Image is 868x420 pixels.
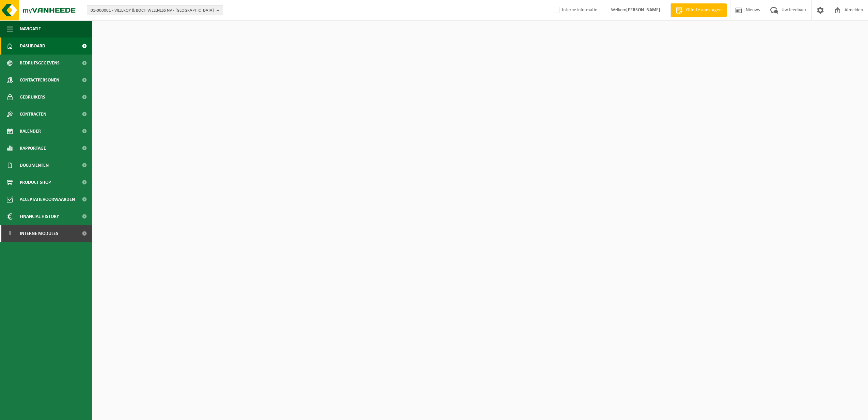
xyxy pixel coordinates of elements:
span: Documenten [20,157,49,174]
span: Kalender [20,123,41,140]
label: Interne informatie [552,5,597,15]
span: Contactpersonen [20,72,59,89]
span: I [7,225,13,242]
span: Navigatie [20,20,41,37]
span: Contracten [20,106,46,123]
span: Offerte aanvragen [684,7,723,14]
span: Interne modules [20,225,58,242]
span: Financial History [20,208,59,225]
span: Rapportage [20,140,46,157]
a: Offerte aanvragen [670,3,727,17]
span: Gebruikers [20,89,45,106]
span: Dashboard [20,37,45,55]
button: 01-000001 - VILLEROY & BOCH WELLNESS NV - [GEOGRAPHIC_DATA] [87,5,223,15]
span: Product Shop [20,174,51,191]
span: Bedrijfsgegevens [20,55,60,72]
span: 01-000001 - VILLEROY & BOCH WELLNESS NV - [GEOGRAPHIC_DATA] [91,5,214,16]
strong: [PERSON_NAME] [626,7,660,13]
span: Acceptatievoorwaarden [20,191,75,208]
